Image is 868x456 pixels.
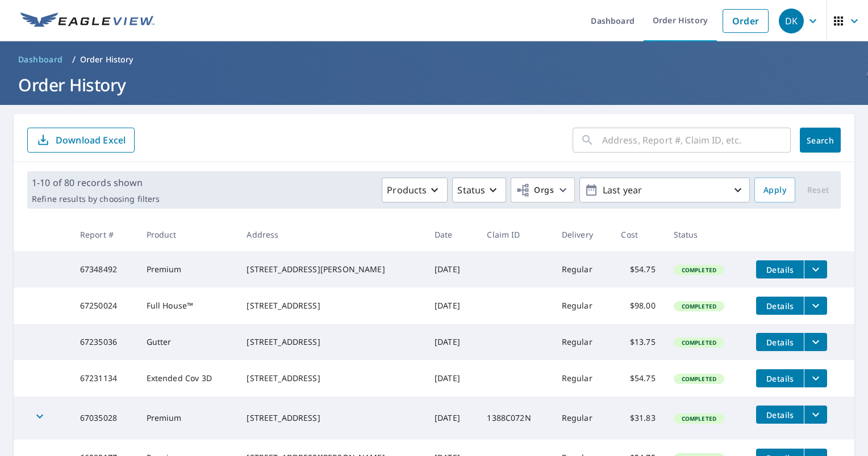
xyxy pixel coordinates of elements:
span: Completed [675,339,723,347]
td: Premium [137,251,238,288]
p: Download Excel [56,134,126,146]
p: Order History [80,54,133,65]
th: Claim ID [478,218,552,251]
td: 67231134 [71,360,137,396]
button: Status [452,178,506,202]
div: [STREET_ADDRESS] [247,300,416,311]
td: Regular [553,396,612,440]
button: Search [800,128,841,153]
td: Regular [553,360,612,396]
td: $54.75 [612,251,664,288]
p: 1-10 of 80 records shown [32,176,160,189]
div: [STREET_ADDRESS][PERSON_NAME] [247,264,416,275]
td: Gutter [137,324,238,360]
span: Dashboard [18,54,63,65]
button: detailsBtn-67035028 [756,406,804,424]
p: Last year [598,180,731,200]
td: $54.75 [612,360,664,396]
div: [STREET_ADDRESS] [247,336,416,348]
span: Details [763,301,797,311]
td: Regular [553,288,612,324]
span: Details [763,264,797,275]
td: [DATE] [425,288,478,324]
td: [DATE] [425,396,478,440]
th: Delivery [553,218,612,251]
td: [DATE] [425,360,478,396]
button: filesDropdownBtn-67348492 [804,260,827,278]
td: [DATE] [425,251,478,288]
th: Product [137,218,238,251]
p: Refine results by choosing filters [32,194,160,204]
td: $98.00 [612,288,664,324]
td: 67348492 [71,251,137,288]
span: Details [763,337,797,348]
button: detailsBtn-67250024 [756,297,804,315]
td: $31.83 [612,396,664,440]
button: detailsBtn-67348492 [756,260,804,278]
th: Report # [71,218,137,251]
td: 1388C072N [478,396,552,440]
th: Address [237,218,425,251]
td: Full House™ [137,288,238,324]
td: 67035028 [71,396,137,440]
td: Regular [553,251,612,288]
button: filesDropdownBtn-67035028 [804,406,827,424]
td: 67235036 [71,324,137,360]
li: / [72,53,76,66]
button: filesDropdownBtn-67231134 [804,369,827,387]
a: Order [723,9,769,33]
td: 67250024 [71,288,137,324]
span: Completed [675,266,723,274]
span: Search [809,135,832,146]
span: Completed [675,302,723,310]
td: Extended Cov 3D [137,360,238,396]
p: Products [387,183,427,197]
img: EV Logo [20,12,155,29]
h1: Order History [14,73,854,96]
span: Apply [763,183,786,197]
button: Last year [579,178,750,202]
button: Orgs [511,178,575,202]
span: Completed [675,415,723,423]
th: Date [425,218,478,251]
button: detailsBtn-67235036 [756,333,804,351]
th: Status [665,218,748,251]
button: Apply [754,178,795,202]
button: filesDropdownBtn-67235036 [804,333,827,351]
span: Details [763,373,797,384]
a: Dashboard [14,50,68,69]
button: Download Excel [27,128,135,153]
button: Products [382,178,448,202]
p: Status [457,183,485,197]
span: Orgs [516,183,554,197]
td: $13.75 [612,324,664,360]
input: Address, Report #, Claim ID, etc. [602,124,791,156]
button: detailsBtn-67231134 [756,369,804,387]
div: [STREET_ADDRESS] [247,412,416,424]
span: Details [763,409,797,420]
button: filesDropdownBtn-67250024 [804,297,827,315]
div: DK [779,9,804,33]
td: Regular [553,324,612,360]
th: Cost [612,218,664,251]
div: [STREET_ADDRESS] [247,373,416,384]
td: Premium [137,396,238,440]
span: Completed [675,375,723,383]
td: [DATE] [425,324,478,360]
nav: breadcrumb [14,50,854,69]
